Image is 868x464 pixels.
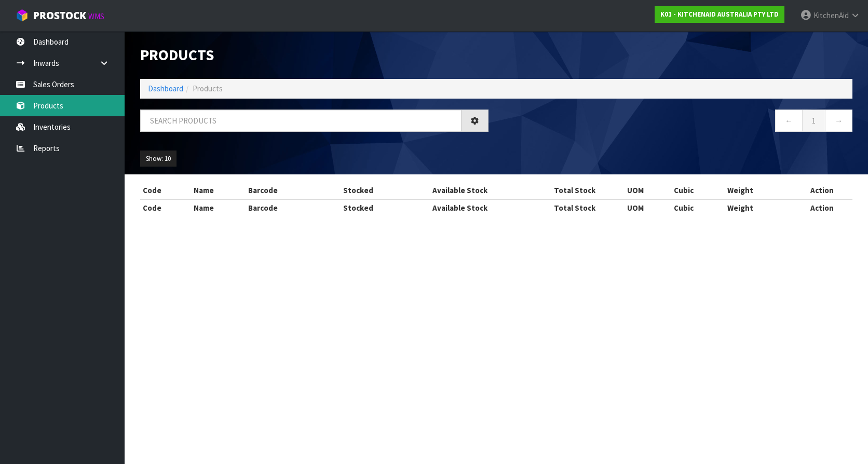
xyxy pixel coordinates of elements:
[193,84,223,93] span: Products
[660,10,779,19] strong: K01 - KITCHENAID AUSTRALIA PTY LTD
[88,11,104,21] small: WMS
[813,10,849,20] span: KitchenAid
[191,199,246,216] th: Name
[791,199,852,216] th: Action
[191,182,246,199] th: Name
[775,110,803,132] a: ←
[671,199,725,216] th: Cubic
[725,182,791,199] th: Weight
[320,199,396,216] th: Stocked
[140,182,191,199] th: Code
[140,199,191,216] th: Code
[525,182,625,199] th: Total Stock
[725,199,791,216] th: Weight
[625,199,671,216] th: UOM
[504,110,852,135] nav: Page navigation
[802,110,825,132] a: 1
[246,199,320,216] th: Barcode
[140,47,489,63] h1: Products
[625,182,671,199] th: UOM
[525,199,625,216] th: Total Stock
[33,9,86,22] span: ProStock
[791,182,852,199] th: Action
[140,110,462,132] input: Search products
[140,151,177,167] button: Show: 10
[396,199,524,216] th: Available Stock
[246,182,320,199] th: Barcode
[148,84,183,93] a: Dashboard
[671,182,725,199] th: Cubic
[396,182,524,199] th: Available Stock
[825,110,852,132] a: →
[320,182,396,199] th: Stocked
[16,9,29,22] img: cube-alt.png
